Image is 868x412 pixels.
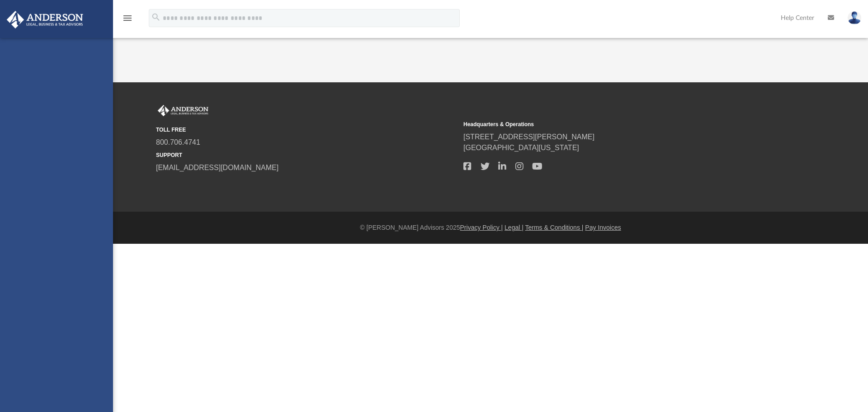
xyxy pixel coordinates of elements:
div: © [PERSON_NAME] Advisors 2025 [113,223,868,232]
a: Privacy Policy | [460,224,503,231]
small: SUPPORT [156,151,457,159]
small: Headquarters & Operations [463,120,764,128]
a: Terms & Conditions | [525,224,584,231]
a: Legal | [505,224,524,231]
img: User Pic [848,11,861,24]
a: [EMAIL_ADDRESS][DOMAIN_NAME] [156,164,278,171]
a: 800.706.4741 [156,138,200,146]
a: Pay Invoices [585,224,621,231]
small: TOLL FREE [156,126,457,134]
a: [STREET_ADDRESS][PERSON_NAME] [463,133,594,141]
img: Anderson Advisors Platinum Portal [156,105,210,117]
i: menu [122,13,133,24]
a: [GEOGRAPHIC_DATA][US_STATE] [463,144,579,152]
a: menu [122,17,133,24]
i: search [151,12,161,22]
img: Anderson Advisors Platinum Portal [4,11,86,28]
